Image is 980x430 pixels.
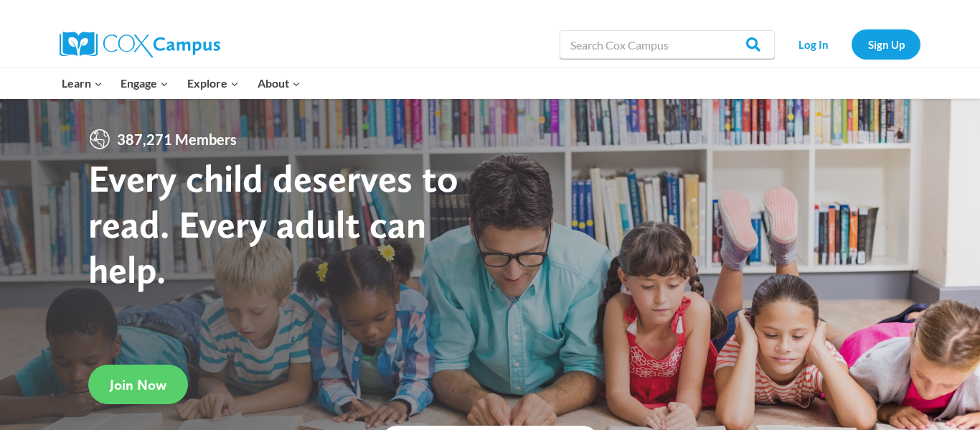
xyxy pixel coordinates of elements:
a: Log In [782,29,844,59]
a: Join Now [88,365,188,404]
img: Cox Campus [60,32,220,57]
nav: Primary Navigation [52,68,309,98]
span: 387,271 Members [111,128,242,151]
span: About [258,74,301,93]
span: Engage [121,74,169,93]
span: Learn [62,74,103,93]
nav: Secondary Navigation [782,29,920,59]
input: Search Cox Campus [560,30,775,59]
strong: Every child deserves to read. Every adult can help. [88,155,458,292]
a: Sign Up [852,29,920,59]
span: Explore [187,74,239,93]
span: Join Now [110,376,166,393]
